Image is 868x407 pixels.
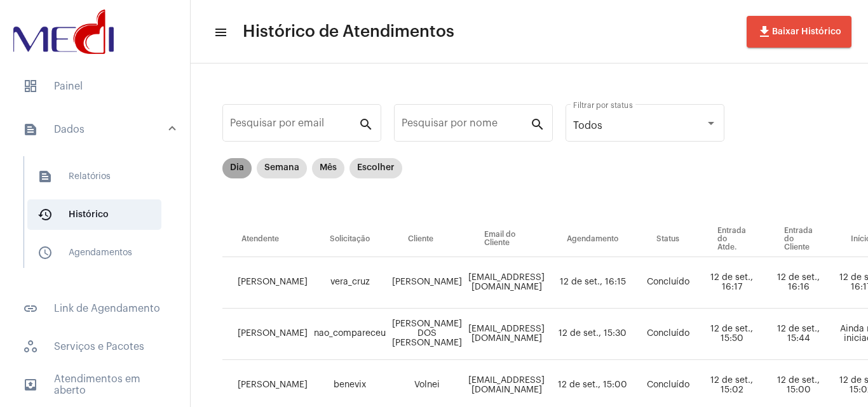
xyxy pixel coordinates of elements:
[548,309,637,360] td: 12 de set., 15:30
[314,329,386,338] span: nao_compareceu
[23,377,38,392] mat-icon: sidenav icon
[530,116,545,131] mat-icon: search
[747,16,851,48] button: Baixar Histórico
[765,222,832,257] th: Entrada do Cliente
[402,120,530,131] input: Pesquisar por nome
[334,380,366,389] span: benevix
[548,222,637,257] th: Agendamento
[465,222,548,257] th: Email do Cliente
[548,257,637,309] td: 12 de set., 16:15
[13,331,177,362] span: Serviços e Pacotes
[757,24,772,39] mat-icon: file_download
[8,109,190,150] mat-expansion-panel-header: sidenav iconDados
[311,222,389,257] th: Solicitação
[10,6,117,57] img: d3a1b5fa-500b-b90f-5a1c-719c20e9830b.png
[358,116,374,131] mat-icon: search
[330,277,370,286] span: vera_cruz
[13,293,177,324] span: Link de Agendamento
[230,120,358,131] input: Pesquisar por email
[23,301,38,316] mat-icon: sidenav icon
[222,222,311,257] th: Atendente
[465,257,548,309] td: [EMAIL_ADDRESS][DOMAIN_NAME]
[257,158,307,178] mat-chip: Semana
[243,22,454,42] span: Histórico de Atendimentos
[637,309,698,360] td: Concluído
[13,370,177,400] span: Atendimentos em aberto
[465,309,548,360] td: [EMAIL_ADDRESS][DOMAIN_NAME]
[765,257,832,309] td: 12 de set., 16:16
[27,199,161,230] span: Histórico
[698,257,765,309] td: 12 de set., 16:17
[23,339,38,354] span: sidenav icon
[698,309,765,360] td: 12 de set., 15:50
[27,161,161,192] span: Relatórios
[312,158,344,178] mat-chip: Mês
[698,222,765,257] th: Entrada do Atde.
[222,257,311,309] td: [PERSON_NAME]
[13,71,177,102] span: Painel
[23,79,38,94] span: sidenav icon
[765,309,832,360] td: 12 de set., 15:44
[222,158,252,178] mat-chip: Dia
[389,222,465,257] th: Cliente
[27,237,161,268] span: Agendamentos
[573,121,602,131] span: Todos
[222,309,311,360] td: [PERSON_NAME]
[23,122,38,137] mat-icon: sidenav icon
[637,257,698,309] td: Concluído
[37,169,53,184] mat-icon: sidenav icon
[37,207,53,222] mat-icon: sidenav icon
[637,222,698,257] th: Status
[214,25,226,40] mat-icon: sidenav icon
[8,150,190,286] div: sidenav iconDados
[389,257,465,309] td: [PERSON_NAME]
[389,309,465,360] td: [PERSON_NAME] DOS [PERSON_NAME]
[349,158,402,178] mat-chip: Escolher
[23,122,170,137] mat-panel-title: Dados
[757,27,841,36] span: Baixar Histórico
[37,245,53,260] mat-icon: sidenav icon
